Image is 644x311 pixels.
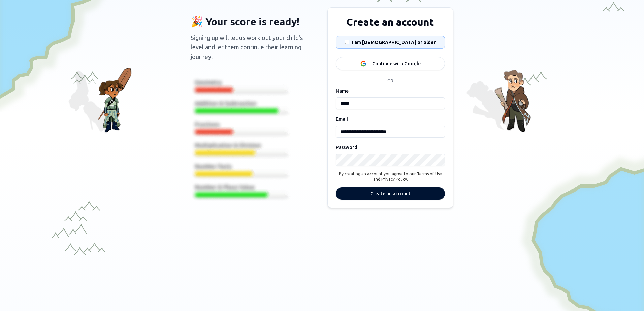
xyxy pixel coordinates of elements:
[191,33,317,61] p: Signing up will let us work out your child's level and let them continue their learning journey.
[347,16,434,28] h1: Create an account
[336,116,348,122] label: Email
[417,172,442,176] a: Terms of Use
[372,60,421,67] div: Continue with Google
[191,15,300,28] h2: 🎉 Your score is ready!
[336,187,445,200] button: Create an account
[336,57,445,70] button: Continue with Google
[336,88,349,94] label: Name
[336,145,357,150] label: Password
[191,75,292,201] img: Diagnostic Score Preview
[336,171,445,182] div: By creating an account you agree to our and .
[381,177,407,181] a: Privacy Policy
[352,39,436,46] label: I am [DEMOGRAPHIC_DATA] or older
[385,78,396,84] span: OR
